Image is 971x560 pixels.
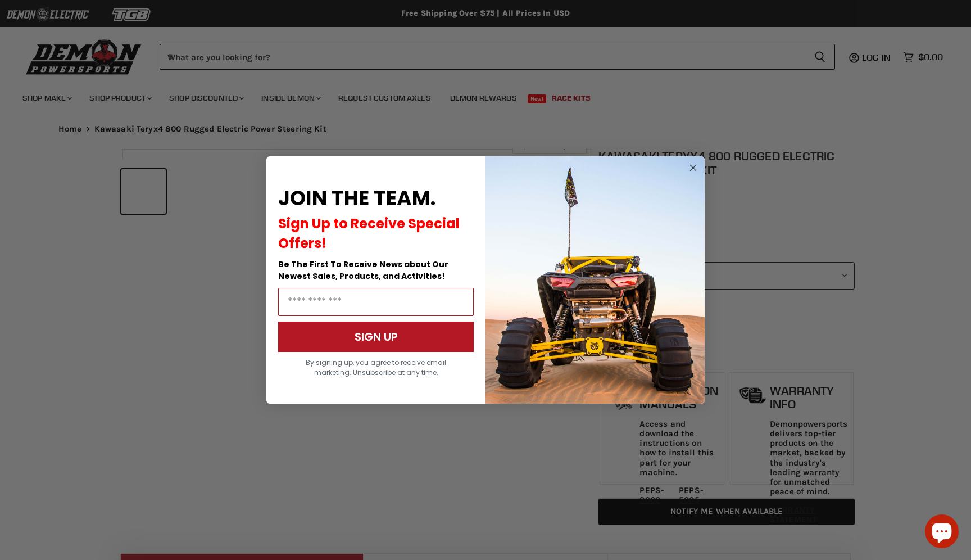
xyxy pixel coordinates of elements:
[278,184,435,213] span: JOIN THE TEAM.
[278,214,460,252] span: Sign Up to Receive Special Offers!
[686,161,700,175] button: Close dialog
[485,156,705,404] img: a9095488-b6e7-41ba-879d-588abfab540b.jpeg
[306,358,446,377] span: By signing up, you agree to receive email marketing. Unsubscribe at any time.
[278,322,474,352] button: SIGN UP
[278,288,474,316] input: Email Address
[278,259,448,282] span: Be The First To Receive News about Our Newest Sales, Products, and Activities!
[922,514,962,551] inbox-online-store-chat: Shopify online store chat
